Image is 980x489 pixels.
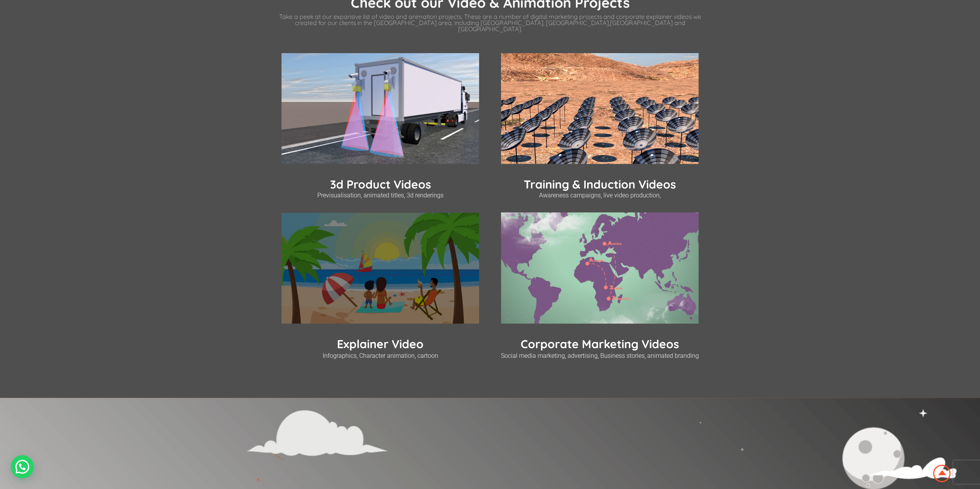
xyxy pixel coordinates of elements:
img: empty trips infographic origami style 2d animation [501,212,699,324]
a: 3d Product Videos [330,177,431,192]
p: Take a peek at our expansive list of video and animation projects. These are a number of digital ... [271,13,710,32]
a: Explainer Video [337,337,424,351]
img: satellites 3d animation simulation [501,53,699,164]
p: Awareness campaigns, live video production, [490,192,710,199]
a: Training & Induction Videos [524,177,676,192]
a: Corporate Marketing Videos [521,337,679,351]
img: Vacation zone animated marketing video advert 2d cartoon Character [281,213,479,324]
p: Infographics, Character animation, cartoon [271,352,490,359]
p: Previsualisation, animated titles, 3d renderings [271,192,490,199]
img: Animation Studio South Africa [931,463,952,484]
img: 3d visualisation video of pavement management system [281,53,479,164]
p: Social media marketing, advertising, Business stories, animated branding [490,352,710,359]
